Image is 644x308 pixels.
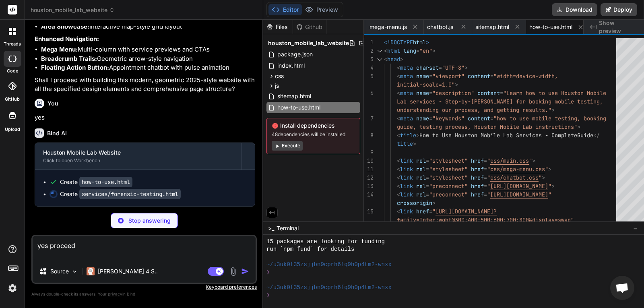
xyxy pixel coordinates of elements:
[400,182,413,190] span: link
[471,191,484,198] span: href
[416,182,426,190] span: rel
[416,191,426,198] span: rel
[427,23,453,31] span: chatbot.js
[397,98,568,105] span: Lab services - Step-by-[PERSON_NAME] for booking mobi
[79,189,181,199] code: services/forensic-testing.html
[432,208,436,215] span: "
[429,208,432,215] span: =
[429,165,468,173] span: "stylesheet"
[548,191,551,198] span: "
[41,23,89,30] strong: Area Showcase:
[41,54,255,64] li: Geometric arrow-style navigation
[477,89,500,97] span: content
[552,3,597,16] button: Download
[384,39,413,46] span: <!DOCTYPE
[484,191,487,198] span: =
[487,157,490,164] span: "
[529,23,572,31] span: how-to-use.html
[429,191,468,198] span: "preconnect"
[364,38,374,47] div: 1
[568,98,603,105] span: le testing,
[426,191,429,198] span: =
[484,157,487,164] span: =
[266,238,385,246] span: 15 packages are looking for funding
[364,55,374,64] div: 3
[484,174,487,181] span: =
[413,140,416,147] span: >
[436,208,497,215] span: [URL][DOMAIN_NAME]?
[599,19,638,35] span: Show preview
[275,82,279,90] span: js
[268,39,349,47] span: houston_mobile_lab_website
[487,174,490,181] span: "
[397,64,400,71] span: <
[403,47,416,54] span: lang
[302,4,341,15] button: Preview
[41,64,109,71] strong: Floating Action Button:
[426,165,429,173] span: =
[31,290,257,298] p: Always double-check its answers. Your in Bind
[41,45,78,53] strong: Mega Menu:
[539,174,542,181] span: "
[432,72,464,80] span: "viewport"
[35,35,99,43] strong: Enhanced Navigation:
[432,115,464,122] span: "keywords"
[551,106,555,114] span: >
[5,96,20,103] label: GitHub
[416,64,439,71] span: charset
[6,281,19,295] img: settings
[487,182,490,190] span: "
[426,39,429,46] span: >
[35,143,242,170] button: Houston Mobile Lab WebsiteClick to open Workbench
[464,64,468,71] span: >
[364,114,374,123] div: 7
[397,165,400,173] span: <
[364,190,374,199] div: 14
[397,191,400,198] span: <
[593,132,600,139] span: </
[263,23,293,31] div: Files
[471,157,484,164] span: href
[374,47,385,55] div: Click to collapse the range.
[397,208,400,215] span: <
[31,6,115,14] span: houston_mobile_lab_website
[43,149,233,157] div: Houston Mobile Lab Website
[384,56,387,63] span: <
[400,191,413,198] span: link
[475,23,509,31] span: sitemap.html
[632,222,639,235] button: −
[277,91,312,101] span: sitemap.html
[610,276,634,300] a: Open chat
[601,3,637,16] button: Deploy
[272,141,303,151] button: Execute
[490,115,493,122] span: =
[364,72,374,81] div: 5
[468,72,490,80] span: content
[35,76,255,94] p: Shall I proceed with building this modern, geometric 2025-style website with all the specified de...
[277,50,314,59] span: package.json
[33,236,256,260] textarea: yes proceed
[41,63,255,72] li: Appointment chatbot with pulse animation
[364,182,374,190] div: 13
[426,182,429,190] span: =
[432,199,436,207] span: >
[275,72,284,80] span: css
[429,182,468,190] span: "preconnect"
[128,217,171,225] p: Stop answering
[571,216,574,223] span: "
[471,165,484,173] span: href
[468,115,490,122] span: content
[558,216,571,223] span: swap
[397,123,558,130] span: guide, testing process, Houston Mobile Lab instruc
[493,115,606,122] span: "how to use mobile testing, booking
[364,131,374,140] div: 8
[387,47,400,54] span: html
[490,157,529,164] span: css/main.css
[397,106,551,114] span: understanding our process, and getting results."
[397,140,413,147] span: title
[484,182,487,190] span: =
[79,177,132,187] code: how-to-use.html
[268,4,302,15] button: Editor
[416,89,429,97] span: name
[500,89,503,97] span: =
